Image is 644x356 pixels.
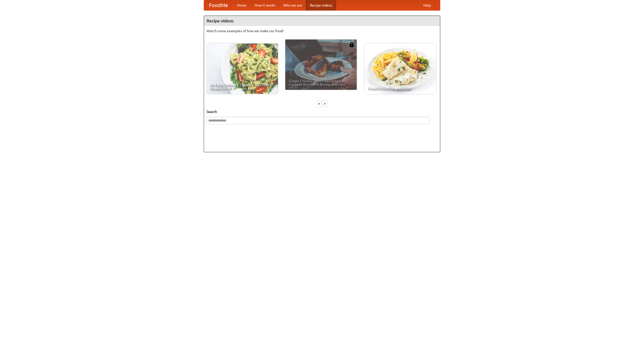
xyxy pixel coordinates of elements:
[323,100,327,107] div: »
[317,100,321,107] div: «
[207,28,437,33] p: Watch some examples of how we make our food!
[368,87,432,90] span: French Fries Fish and Chips
[419,0,435,10] a: Help
[210,83,274,90] span: An Easy, Summery Tomato Pasta That's Ready for Fall
[233,0,251,10] a: Home
[204,0,233,10] a: FoodMe
[207,44,278,94] a: An Easy, Summery Tomato Pasta That's Ready for Fall
[204,16,440,26] h4: Recipe videos
[251,0,279,10] a: How it works
[349,42,354,47] img: 483408.png
[279,0,306,10] a: Who we are
[207,109,437,114] h5: Search
[306,0,336,10] a: Recipe videos
[364,44,436,94] a: French Fries Fish and Chips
